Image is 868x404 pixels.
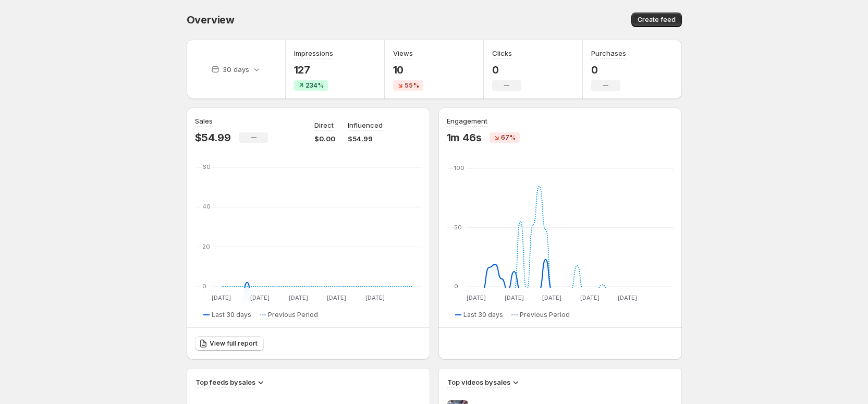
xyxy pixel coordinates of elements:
[202,283,206,290] text: 0
[195,131,231,144] p: $54.99
[212,311,251,319] span: Last 30 days
[463,311,503,319] span: Last 30 days
[467,294,486,301] text: [DATE]
[327,294,346,301] text: [DATE]
[454,283,458,290] text: 0
[210,339,258,348] span: View full report
[631,13,682,27] button: Create feed
[314,133,335,144] p: $0.00
[212,294,231,301] text: [DATE]
[250,294,269,301] text: [DATE]
[348,120,383,130] p: Influenced
[305,81,324,90] span: 234%
[223,64,249,75] p: 30 days
[195,377,255,387] h3: Top feeds by sales
[202,163,211,170] text: 60
[447,116,487,126] h3: Engagement
[202,243,210,250] text: 20
[638,16,676,24] span: Create feed
[447,131,482,144] p: 1m 46s
[268,311,318,319] span: Previous Period
[195,336,264,351] a: View full report
[365,294,384,301] text: [DATE]
[195,116,213,126] h3: Sales
[405,81,419,90] span: 55%
[542,294,561,301] text: [DATE]
[187,14,235,26] span: Overview
[393,64,423,76] p: 10
[202,203,211,210] text: 40
[393,48,413,58] h3: Views
[492,48,512,58] h3: Clicks
[504,294,523,301] text: [DATE]
[447,377,510,387] h3: Top videos by sales
[348,133,383,144] p: $54.99
[294,64,333,76] p: 127
[591,64,626,76] p: 0
[501,133,516,142] span: 67%
[591,48,626,58] h3: Purchases
[288,294,308,301] text: [DATE]
[314,120,334,130] p: Direct
[618,294,637,301] text: [DATE]
[454,224,462,231] text: 50
[520,311,570,319] span: Previous Period
[454,164,464,172] text: 100
[294,48,333,58] h3: Impressions
[580,294,599,301] text: [DATE]
[492,64,521,76] p: 0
